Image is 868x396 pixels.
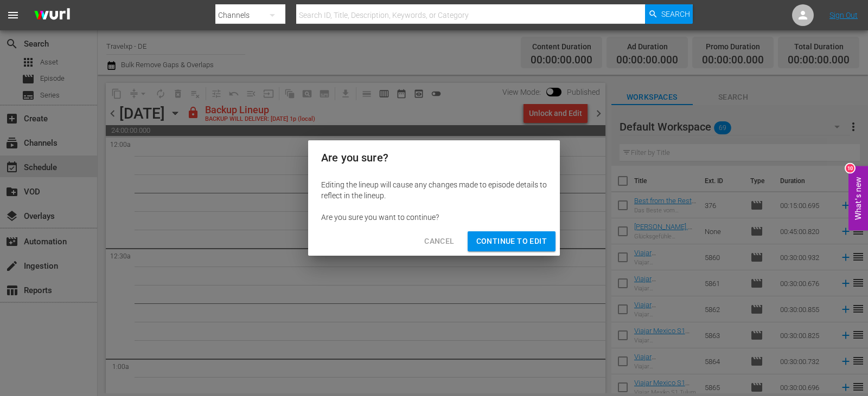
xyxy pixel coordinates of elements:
[661,4,690,24] span: Search
[321,212,547,223] div: Are you sure you want to continue?
[829,11,858,20] a: Sign Out
[848,166,868,230] button: Open Feedback Widget
[416,231,463,251] button: Cancel
[26,3,78,28] img: ans4CAIJ8jUAAAAAAAAAAAAAAAAAAAAAAAAgQb4GAAAAAAAAAAAAAAAAAAAAAAAAJMjXAAAAAAAAAAAAAAAAAAAAAAAAgAT5G...
[321,149,547,166] h2: Are you sure?
[7,9,20,22] span: menu
[846,164,854,172] div: 10
[476,235,547,248] span: Continue to Edit
[468,231,556,251] button: Continue to Edit
[321,179,547,201] div: Editing the lineup will cause any changes made to episode details to reflect in the lineup.
[424,235,454,248] span: Cancel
